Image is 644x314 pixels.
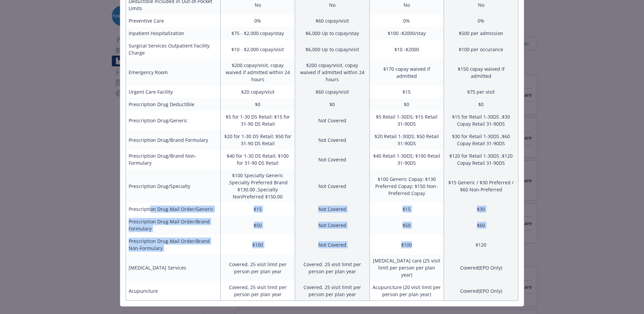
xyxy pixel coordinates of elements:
[126,98,221,111] td: Prescription Drug Deductible
[295,150,369,169] td: Not Covered
[126,130,221,150] td: Prescription Drug/Brand Formulary
[221,169,295,203] td: $100 Specialty Generic ,Specialty Preferred Brand $130.00 ,Specialty NonPreferred $150.00
[444,59,518,86] td: $150 copay waived if admitted
[126,111,221,130] td: Prescription Drug/Generic
[444,86,518,98] td: $75 per visit
[444,235,518,254] td: $120
[221,98,295,111] td: $0
[126,27,221,39] td: Inpatient Hospitalization
[126,169,221,203] td: Prescription Drug/Specialty
[295,86,369,98] td: $60 copay/visit
[444,27,518,39] td: $500 per admission
[444,130,518,150] td: $30 for Retail 1-30DS ,$60 Copay Retail 31-90DS
[295,98,369,111] td: $0
[444,98,518,111] td: $0
[295,203,369,215] td: Not Covered
[295,215,369,235] td: Not Covered
[221,235,295,254] td: $100
[369,130,444,150] td: $20 Retail 1-30DS; $50 Retail 31-90DS
[369,215,444,235] td: $50
[444,39,518,59] td: $100 per occurance
[295,169,369,203] td: Not Covered
[295,254,369,281] td: Covered. 25 visit limit per person per plan year
[295,111,369,130] td: Not Covered
[444,215,518,235] td: $60
[221,86,295,98] td: $20 copay/visit
[221,111,295,130] td: $5 for 1-30 DS Retail; $15 for 31-90 DS Retail
[444,111,518,130] td: $15 for Retail 1-30DS ,$30 Copay Retail 31-90DS
[126,281,221,301] td: Acupuncture
[221,203,295,215] td: $15
[295,59,369,86] td: $200 copay/visit, copay waived if admitted within 24 hours
[221,150,295,169] td: $40 for 1-30 DS Retail; $100 for 31-90 DS Retail
[295,27,369,39] td: $6,000 Up to copay/stay
[444,254,518,281] td: Covered(EPO Only)
[369,254,444,281] td: [MEDICAL_DATA] care (25 visit limit per person per plan year)
[369,203,444,215] td: $15
[369,235,444,254] td: $100
[369,98,444,111] td: $0
[369,39,444,59] td: $10 -$2000
[126,59,221,86] td: Emergency Room
[221,254,295,281] td: Covered. 25 visit limit per person per plan year
[295,39,369,59] td: $6,000 Up to copay/visit
[369,59,444,86] td: $170 copay waived if admitted
[126,215,221,235] td: Prescription Drug Mail Order/Brand Formulary
[369,27,444,39] td: $100 -$2000/stay
[221,39,295,59] td: $10 - $2,000 copay/visit
[221,59,295,86] td: $200 copay/visit, copay waived if admitted within 24 hours
[126,235,221,254] td: Prescription Drug Mail Order/Brand Non-Formulary
[295,14,369,27] td: $60 copay/visit
[444,14,518,27] td: 0%
[444,203,518,215] td: $30
[444,169,518,203] td: $15 Generic / $30 Preferred / $60 Non-Preferred
[444,281,518,301] td: Covered(EPO Only)
[295,130,369,150] td: Not Covered
[221,27,295,39] td: $75 - $2,000 copay/stay
[221,14,295,27] td: 0%
[221,281,295,301] td: Covered, 25 visit limit per person per plan year
[221,130,295,150] td: $20 for 1-30 DS Retail; $50 for 31-90 DS Retail
[126,39,221,59] td: Surgical Services Outpatient Facility Charge
[126,14,221,27] td: Preventive Care
[126,203,221,215] td: Prescription Drug Mail Order/Generic
[369,169,444,203] td: $100 Generic Copay; $130 Preferred Copay; $150 Non-Preferred Copay
[221,215,295,235] td: $50
[369,150,444,169] td: $40 Retail 1-30DS; $100 Retail 31-90DS
[295,281,369,301] td: Covered, 25 visit limit per person per plan year
[444,150,518,169] td: $120 for Retail 1-30DS ,$120 Copay Retail 31-90DS
[295,235,369,254] td: Not Covered
[126,254,221,281] td: [MEDICAL_DATA] Services
[369,281,444,301] td: Acupuncture (20 visit limit per person per plan year)
[126,150,221,169] td: Prescription Drug/Brand Non-Formulary
[369,14,444,27] td: 0%
[369,86,444,98] td: $15
[369,111,444,130] td: $5 Retail 1-30DS; $15 Retail 31-90DS
[126,86,221,98] td: Urgent Care Facility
